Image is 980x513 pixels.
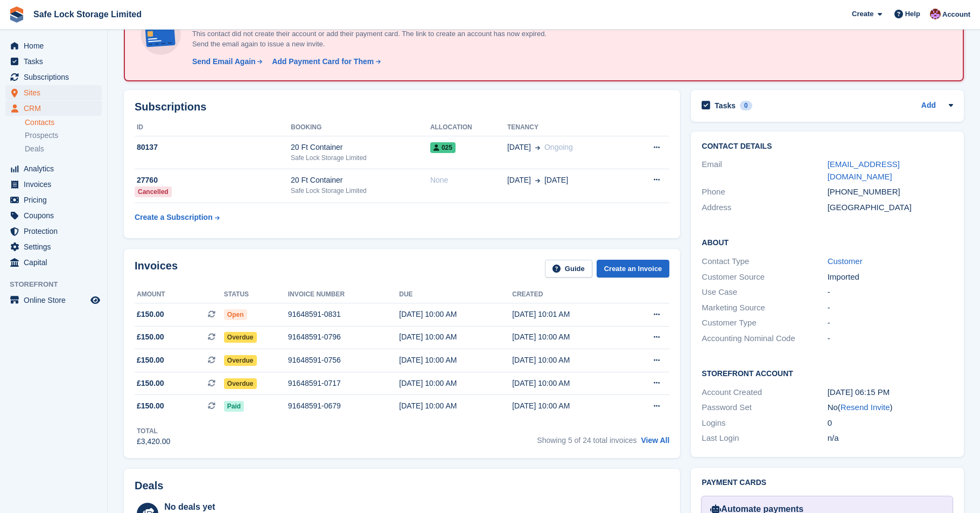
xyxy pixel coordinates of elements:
[702,401,827,414] div: Password Set
[5,38,102,53] a: menu
[5,161,102,176] a: menu
[137,378,164,389] span: £150.00
[5,177,102,192] a: menu
[24,192,88,207] span: Pricing
[24,239,88,254] span: Settings
[828,302,953,314] div: -
[828,417,953,429] div: 0
[224,309,247,320] span: Open
[702,255,827,268] div: Contact Type
[702,368,953,378] h2: Storefront Account
[828,202,953,214] div: [GEOGRAPHIC_DATA]
[399,286,512,303] th: Due
[135,212,213,223] div: Create a Subscription
[5,70,102,85] a: menu
[507,175,531,186] span: [DATE]
[942,9,970,20] span: Account
[399,309,512,320] div: [DATE] 10:00 AM
[9,6,25,23] img: stora-icon-8386f47178a22dfd0bd8f6a31ec36ba5ce8667c1dd55bd0f319d3a0aa187defe.svg
[399,400,512,412] div: [DATE] 10:00 AM
[430,119,507,136] th: Allocation
[828,432,953,445] div: n/a
[25,144,44,154] span: Deals
[288,400,399,412] div: 91648591-0679
[702,286,827,299] div: Use Case
[24,101,88,116] span: CRM
[135,186,172,197] div: Cancelled
[512,331,625,343] div: [DATE] 10:00 AM
[921,100,936,112] a: Add
[135,480,163,492] h2: Deals
[224,332,257,343] span: Overdue
[135,175,291,186] div: 27760
[5,239,102,254] a: menu
[512,309,625,320] div: [DATE] 10:01 AM
[192,56,256,67] div: Send Email Again
[224,355,257,366] span: Overdue
[430,175,507,186] div: None
[24,85,88,100] span: Sites
[430,142,456,153] span: 025
[25,117,102,128] a: Contacts
[702,317,827,329] div: Customer Type
[828,386,953,399] div: [DATE] 06:15 PM
[24,255,88,270] span: Capital
[135,207,220,227] a: Create a Subscription
[10,279,107,290] span: Storefront
[702,417,827,429] div: Logins
[702,432,827,445] div: Last Login
[288,378,399,389] div: 91648591-0717
[135,286,224,303] th: Amount
[25,143,102,155] a: Deals
[24,38,88,53] span: Home
[224,286,288,303] th: Status
[544,143,573,151] span: Ongoing
[29,5,146,23] a: Safe Lock Storage Limited
[512,355,625,366] div: [DATE] 10:00 AM
[838,403,893,412] span: ( )
[288,286,399,303] th: Invoice number
[841,403,890,412] a: Resend Invite
[828,256,863,266] a: Customer
[291,186,430,196] div: Safe Lock Storage Limited
[25,130,102,141] a: Prospects
[715,101,736,110] h2: Tasks
[291,119,430,136] th: Booking
[24,161,88,176] span: Analytics
[288,355,399,366] div: 91648591-0756
[828,332,953,345] div: -
[512,400,625,412] div: [DATE] 10:00 AM
[272,56,374,67] div: Add Payment Card for Them
[24,224,88,239] span: Protection
[5,208,102,223] a: menu
[702,202,827,214] div: Address
[537,436,636,445] span: Showing 5 of 24 total invoices
[5,54,102,69] a: menu
[25,130,58,141] span: Prospects
[188,29,565,50] p: This contact did not create their account or add their payment card. The link to create an accoun...
[135,142,291,153] div: 80137
[702,186,827,198] div: Phone
[288,331,399,343] div: 91648591-0796
[137,309,164,320] span: £150.00
[288,309,399,320] div: 91648591-0831
[905,9,920,19] span: Help
[89,294,102,307] a: Preview store
[24,293,88,308] span: Online Store
[828,271,953,283] div: Imported
[5,101,102,116] a: menu
[24,70,88,85] span: Subscriptions
[702,386,827,399] div: Account Created
[641,436,669,445] a: View All
[702,332,827,345] div: Accounting Nominal Code
[399,331,512,343] div: [DATE] 10:00 AM
[135,101,669,113] h2: Subscriptions
[268,56,382,67] a: Add Payment Card for Them
[399,378,512,389] div: [DATE] 10:00 AM
[702,158,827,183] div: Email
[5,85,102,100] a: menu
[137,436,170,447] div: £3,420.00
[507,142,531,153] span: [DATE]
[702,302,827,314] div: Marketing Source
[291,142,430,153] div: 20 Ft Container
